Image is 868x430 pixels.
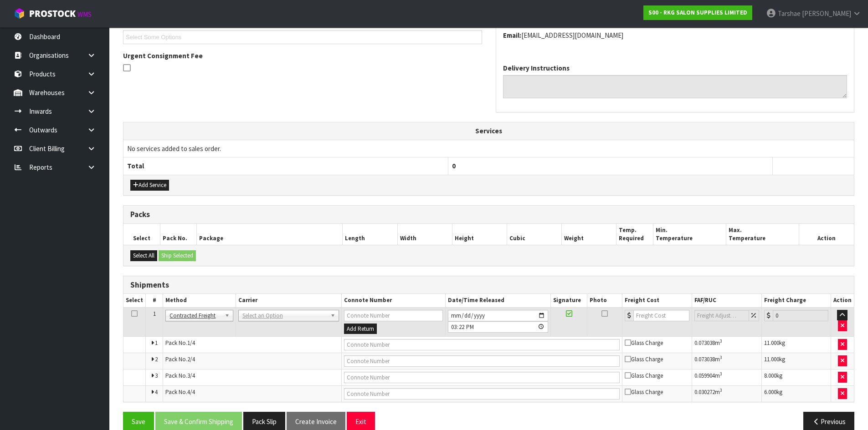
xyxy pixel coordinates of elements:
a: S00 - RKG SALON SUPPLIES LIMITED [643,5,752,20]
th: Min. Temperature [653,224,726,245]
input: Connote Number [344,310,443,321]
span: 4/4 [187,388,195,396]
input: Connote Number [344,372,620,383]
address: 027-229-1069 [EMAIL_ADDRESS][DOMAIN_NAME] [503,20,847,40]
input: Freight Cost [633,310,689,321]
span: 0.030272 [694,388,715,396]
sup: 3 [720,354,722,360]
button: Ship Selected [159,250,196,261]
sup: 3 [720,387,722,393]
td: kg [761,369,831,386]
td: m [692,386,761,402]
th: Carrier [236,294,341,307]
span: 1 [153,310,156,318]
th: Package [196,224,343,245]
label: Delivery Instructions [503,63,570,73]
th: Pack No. [160,224,196,245]
h3: Shipments [130,281,847,289]
th: Length [343,224,397,245]
th: # [146,294,163,307]
strong: email [503,31,521,40]
th: Photo [587,294,622,307]
span: 0.073038 [694,339,715,347]
img: cube-alt.png [14,8,25,19]
td: Pack No. [163,369,341,386]
span: 8.000 [764,372,776,379]
td: Pack No. [163,386,341,402]
th: Action [799,224,854,245]
td: m [692,337,761,353]
span: 11.000 [764,355,779,363]
th: Height [452,224,507,245]
td: Pack No. [163,337,341,353]
span: 0.073038 [694,355,715,363]
span: Select an Option [242,310,327,321]
td: kg [761,337,831,353]
input: Freight Charge [773,310,828,321]
button: Add Return [344,324,377,334]
span: Glass Charge [625,372,663,379]
label: Urgent Consignment Fee [123,51,203,61]
button: Select All [130,250,157,261]
sup: 3 [720,338,722,344]
span: 0 [452,162,456,170]
th: Select [123,294,146,307]
th: Date/Time Released [445,294,551,307]
span: 1 [155,339,158,347]
td: Pack No. [163,353,341,369]
sup: 3 [720,371,722,377]
small: WMS [77,10,92,19]
span: Glass Charge [625,388,663,396]
span: 3/4 [187,372,195,379]
th: Services [123,122,854,140]
th: Width [397,224,452,245]
span: 2/4 [187,355,195,363]
span: Glass Charge [625,355,663,363]
th: Method [163,294,236,307]
td: kg [761,353,831,369]
span: 4 [155,388,158,396]
th: Freight Cost [622,294,692,307]
td: m [692,353,761,369]
span: 2 [155,355,158,363]
span: 3 [155,372,158,379]
span: 6.000 [764,388,776,396]
span: 1/4 [187,339,195,347]
th: Cubic [507,224,562,245]
span: 0.059904 [694,372,715,379]
span: ProStock [29,8,76,20]
th: Max. Temperature [726,224,799,245]
th: Freight Charge [761,294,831,307]
button: Add Service [130,180,169,191]
strong: S00 - RKG SALON SUPPLIES LIMITED [648,9,747,16]
span: [PERSON_NAME] [802,9,851,18]
input: Connote Number [344,388,620,400]
td: m [692,369,761,386]
input: Freight Adjustment [694,310,749,321]
span: Tarshae [778,9,801,18]
th: Action [831,294,854,307]
span: Glass Charge [625,339,663,347]
span: 11.000 [764,339,779,347]
th: Signature [551,294,587,307]
th: Select [123,224,160,245]
td: kg [761,386,831,402]
th: Weight [562,224,616,245]
th: Total [123,157,448,175]
th: Temp. Required [616,224,653,245]
span: Contracted Freight [169,310,221,321]
th: Connote Number [341,294,445,307]
input: Connote Number [344,355,620,367]
input: Connote Number [344,339,620,350]
h3: Packs [130,210,847,219]
th: FAF/RUC [692,294,761,307]
td: No services added to sales order. [123,140,854,157]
